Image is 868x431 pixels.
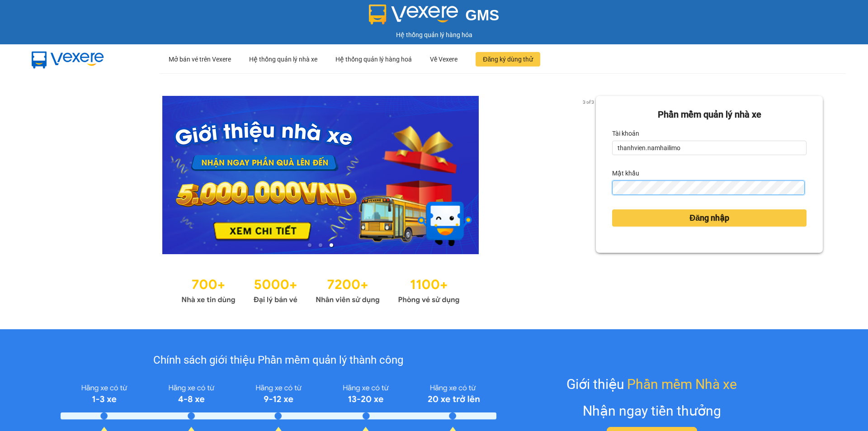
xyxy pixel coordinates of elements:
[335,45,412,74] div: Hệ thống quản lý hàng hoá
[612,126,639,141] label: Tài khoản
[23,44,113,74] img: mbUUG5Q.png
[319,243,322,247] li: slide item 2
[45,96,58,254] button: previous slide / item
[689,212,729,224] span: Đăng nhập
[181,272,460,307] img: Statistics.png
[308,243,311,247] li: slide item 1
[61,352,496,369] div: Chính sách giới thiệu Phần mềm quản lý thành công
[169,45,231,74] div: Mở bán vé trên Vexere
[369,14,500,21] a: GMS
[566,374,737,395] div: Giới thiệu
[580,96,596,108] p: 3 of 3
[583,400,721,422] div: Nhận ngay tiền thưởng
[369,5,458,24] img: logo 2
[430,45,458,74] div: Về Vexere
[583,96,596,254] button: next slide / item
[612,166,639,180] label: Mật khẩu
[612,108,807,122] div: Phần mềm quản lý nhà xe
[465,7,499,24] span: GMS
[483,54,533,64] span: Đăng ký dùng thử
[627,374,737,395] span: Phần mềm Nhà xe
[2,30,866,40] div: Hệ thống quản lý hàng hóa
[612,141,807,155] input: Tài khoản
[612,180,804,195] input: Mật khẩu
[612,209,807,227] button: Đăng nhập
[476,52,540,66] button: Đăng ký dùng thử
[249,45,317,74] div: Hệ thống quản lý nhà xe
[330,243,333,247] li: slide item 3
